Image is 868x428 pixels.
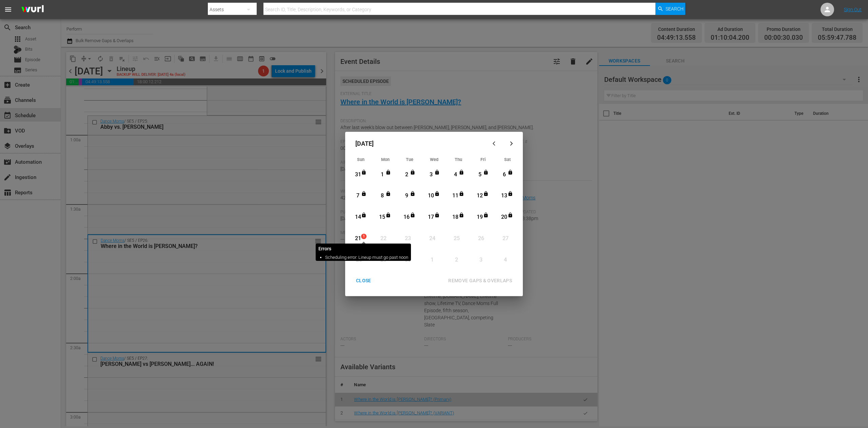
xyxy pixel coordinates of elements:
[403,256,412,264] div: 30
[406,157,413,162] span: Tue
[351,277,377,285] div: CLOSE
[361,234,366,239] span: 1
[504,157,511,162] span: Sat
[428,256,436,264] div: 1
[477,235,485,243] div: 26
[402,213,411,221] div: 16
[501,235,510,243] div: 27
[430,157,438,162] span: Wed
[480,157,486,162] span: Fri
[476,192,484,200] div: 12
[379,235,388,243] div: 22
[476,171,484,179] div: 5
[666,3,684,15] span: Search
[4,5,12,14] span: menu
[452,235,461,243] div: 25
[348,274,379,287] button: CLOSE
[477,256,485,264] div: 3
[500,171,509,179] div: 6
[357,157,364,162] span: Sun
[455,157,462,162] span: Thu
[378,213,387,221] div: 15
[354,171,362,179] div: 31
[451,171,460,179] div: 4
[427,213,435,221] div: 17
[428,235,436,243] div: 24
[402,171,411,179] div: 2
[402,192,411,200] div: 9
[500,213,509,221] div: 20
[354,235,362,243] div: 21
[379,256,388,264] div: 29
[381,157,390,162] span: Mon
[403,235,412,243] div: 23
[378,192,387,200] div: 8
[427,192,435,200] div: 10
[378,171,387,179] div: 1
[476,213,484,221] div: 19
[451,213,460,221] div: 18
[16,2,49,18] img: ans4CAIJ8jUAAAAAAAAAAAAAAAAAAAAAAAAgQb4GAAAAAAAAAAAAAAAAAAAAAAAAJMjXAAAAAAAAAAAAAAAAAAAAAAAAgAT5G...
[349,135,487,151] div: [DATE]
[354,192,362,200] div: 7
[501,256,510,264] div: 4
[500,192,509,200] div: 13
[452,256,461,264] div: 2
[427,171,435,179] div: 3
[349,155,519,271] div: Month View
[844,7,862,12] a: Sign Out
[355,256,363,264] div: 28
[451,192,460,200] div: 11
[354,213,362,221] div: 14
